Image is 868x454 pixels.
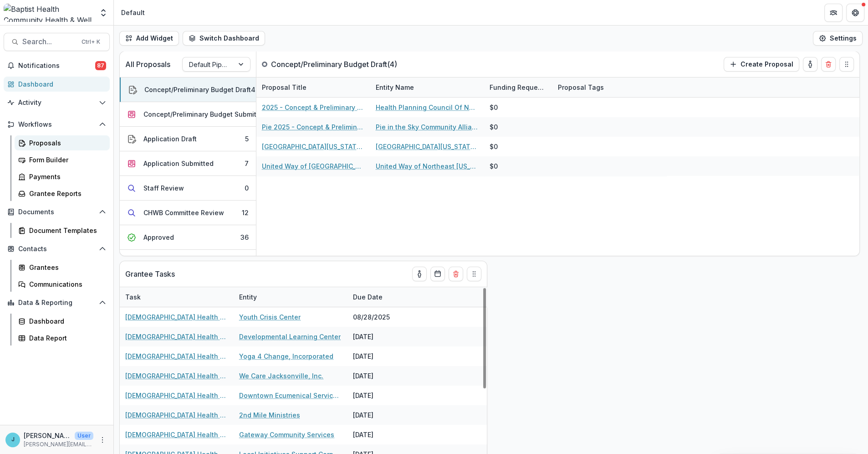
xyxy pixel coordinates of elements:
[80,37,102,47] div: Ctrl + K
[125,351,228,361] a: [DEMOGRAPHIC_DATA] Health Strategic Investment Impact Report 2
[552,77,666,97] div: Proposal Tags
[29,138,102,148] div: Proposals
[125,312,228,322] a: [DEMOGRAPHIC_DATA] Health Strategic Investment Impact Report 2
[347,327,416,346] div: [DATE]
[29,189,102,198] div: Grantee Reports
[242,208,249,217] div: 12
[125,332,228,341] a: [DEMOGRAPHIC_DATA] Health Strategic Investment Impact Report
[120,225,256,250] button: Approved36
[183,31,265,46] button: Switch Dashboard
[125,410,228,420] a: [DEMOGRAPHIC_DATA] Health Strategic Investment Impact Report 2
[490,142,498,151] div: $0
[29,316,102,326] div: Dashboard
[234,287,347,307] div: Entity
[18,121,95,129] span: Workflows
[239,430,334,439] a: Gateway Community Services
[824,4,842,22] button: Partners
[347,366,416,386] div: [DATE]
[29,333,102,343] div: Data Report
[245,159,249,168] div: 7
[245,183,249,193] div: 0
[4,58,110,73] button: Notifications87
[347,287,416,307] div: Due Date
[256,77,370,97] div: Proposal Title
[4,95,110,110] button: Open Activity
[18,79,102,89] div: Dashboard
[262,161,365,171] a: United Way of [GEOGRAPHIC_DATA][US_STATE], Inc. - 2025 - Concept & Preliminary Budget Form
[120,287,234,307] div: Task
[11,437,15,443] div: Jennifer
[262,122,365,132] a: Pie 2025 - Concept & Preliminary Budget Form
[376,122,479,132] a: Pie in the Sky Community Alliance
[117,6,148,19] nav: breadcrumb
[803,57,817,72] button: toggle-assigned-to-me
[15,277,110,292] a: Communications
[490,122,498,132] div: $0
[120,127,256,151] button: Application Draft5
[29,155,102,165] div: Form Builder
[262,103,365,112] a: 2025 - Concept & Preliminary Budget Form
[271,59,397,70] p: Concept/Preliminary Budget Draft ( 4 )
[29,226,102,235] div: Document Templates
[484,77,552,97] div: Funding Requested
[376,161,479,171] a: United Way of Northeast [US_STATE], Inc.
[347,405,416,425] div: [DATE]
[821,57,836,72] button: Delete card
[97,4,110,22] button: Open entity switcher
[490,161,498,171] div: $0
[724,57,799,72] button: Create Proposal
[347,292,388,302] div: Due Date
[4,205,110,219] button: Open Documents
[813,31,863,46] button: Settings
[119,31,179,46] button: Add Widget
[4,33,110,51] button: Search...
[121,8,145,17] div: Default
[467,267,481,281] button: Drag
[15,314,110,329] a: Dashboard
[347,386,416,405] div: [DATE]
[22,37,76,46] span: Search...
[120,151,256,176] button: Application Submitted7
[120,201,256,225] button: CHWB Committee Review12
[144,85,251,94] div: Concept/Preliminary Budget Draft
[125,430,228,439] a: [DEMOGRAPHIC_DATA] Health Strategic Investment Impact Report 2
[239,332,341,341] a: Developmental Learning Center
[370,77,484,97] div: Entity Name
[143,232,174,242] div: Approved
[484,83,552,92] div: Funding Requested
[4,77,110,92] a: Dashboard
[239,312,301,322] a: Youth Crisis Center
[29,279,102,289] div: Communications
[239,351,333,361] a: Yoga 4 Change, Incorporated
[490,103,498,112] div: $0
[370,83,419,92] div: Entity Name
[15,152,110,167] a: Form Builder
[15,223,110,238] a: Document Templates
[18,208,95,216] span: Documents
[18,299,95,307] span: Data & Reporting
[449,267,463,281] button: Delete card
[143,159,214,168] div: Application Submitted
[24,440,93,449] p: [PERSON_NAME][EMAIL_ADDRESS][PERSON_NAME][DOMAIN_NAME]
[251,85,255,94] div: 4
[15,169,110,184] a: Payments
[239,391,342,400] a: Downtown Ecumenical Services Council - DESC
[234,292,262,302] div: Entity
[125,268,175,279] p: Grantee Tasks
[120,77,256,102] button: Concept/Preliminary Budget Draft4
[97,434,108,445] button: More
[347,425,416,444] div: [DATE]
[18,62,95,70] span: Notifications
[239,371,323,381] a: We Care Jacksonville, Inc.
[120,292,146,302] div: Task
[376,142,479,151] a: [GEOGRAPHIC_DATA][US_STATE], Dept. of Health Disparities
[4,242,110,256] button: Open Contacts
[143,134,197,144] div: Application Draft
[15,330,110,346] a: Data Report
[125,59,170,70] p: All Proposals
